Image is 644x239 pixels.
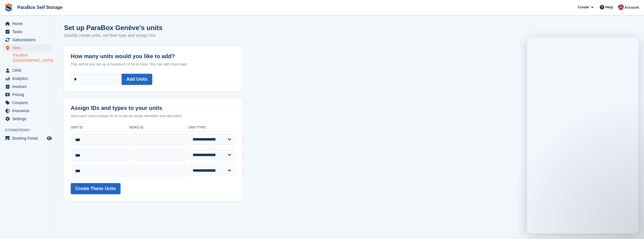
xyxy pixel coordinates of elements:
span: Sites [12,44,46,52]
span: Insurance [12,107,46,115]
span: Invoices [12,83,46,90]
a: menu [3,115,53,123]
a: menu [3,75,53,82]
span: Tasks [12,28,46,36]
span: CRM [12,66,46,74]
span: Subscriptions [12,36,46,44]
iframe: Intercom live chat [527,38,638,233]
a: menu [3,107,53,115]
p: Give each unit a unique ID so it can be easily identified and allocated. [71,113,235,119]
span: Coupons [12,99,46,107]
button: Add Units [122,74,152,85]
a: menu [3,36,53,44]
th: Unit ID [71,123,129,132]
span: Analytics [12,75,46,82]
span: Booking Portal [12,134,46,142]
a: ParaBox Self Storage [15,3,65,12]
span: Pricing [12,91,46,98]
span: Storefront [5,127,55,133]
label: How many units would you like to add? [71,46,235,60]
h1: Set up ParaBox Genève's units [64,24,163,31]
span: Create [578,4,589,10]
a: menu [3,44,53,52]
a: menu [3,66,53,74]
a: menu [3,28,53,36]
a: Preview store [46,135,53,142]
span: Account [625,5,639,10]
p: This will let you set up a maximum of 50 at once. You can add more later. [71,61,235,67]
img: stora-icon-8386f47178a22dfd0bd8f6a31ec36ba5ce8667c1dd55bd0f319d3a0aa187defe.svg [4,3,13,12]
a: menu [3,20,53,28]
img: Yan Grandjean [618,4,624,10]
th: Nokē ID [129,123,188,132]
strong: Assign IDs and types to your units [71,105,162,111]
a: menu [3,134,53,142]
a: menu [3,83,53,90]
p: Quickly create units, set their type and assign IDs [64,32,163,39]
a: ParaBox [GEOGRAPHIC_DATA] [13,53,53,63]
button: Create These Units [71,183,121,194]
span: Home [12,20,46,28]
a: menu [3,99,53,107]
span: Settings [12,115,46,123]
a: menu [3,91,53,98]
th: Unit Type [188,123,235,132]
span: Help [605,4,613,10]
